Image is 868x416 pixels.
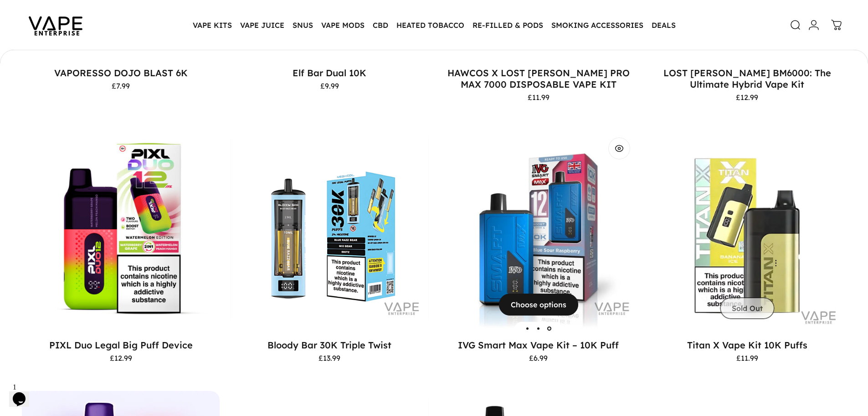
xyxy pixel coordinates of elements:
[189,16,680,35] nav: Primary
[468,16,547,35] summary: RE-FILLED & PODS
[663,67,831,90] a: LOST [PERSON_NAME] BM6000: The Ultimate Hybrid Vape Kit
[369,16,392,35] summary: CBD
[440,130,637,328] a: IVG Smart Max Vape Kit – 10K Puff
[288,16,317,35] summary: SNUS
[458,339,619,351] a: IVG Smart Max Vape Kit – 10K Puff
[318,354,340,362] span: £13.99
[528,94,550,101] span: £11.99
[231,130,428,328] a: Bloody Bar 30K Triple Twist
[112,82,130,90] span: £7.99
[236,16,288,35] summary: VAPE JUICE
[110,354,132,362] span: £12.99
[392,16,468,35] summary: HEATED TOBACCO
[687,339,807,351] a: Titan X Vape Kit 10K Puffs
[647,16,680,35] a: DEALS
[529,354,548,362] span: £6.99
[54,67,188,79] a: VAPORESSO DOJO BLAST 6K
[293,67,366,79] a: Elf Bar Dual 10K
[267,339,391,351] a: Bloody Bar 30K Triple Twist
[499,294,578,316] button: Choose options
[15,4,97,47] img: Vape Enterprise
[189,16,236,35] summary: VAPE KITS
[648,130,846,328] img: Titan X Vape Kit 10K Puffs
[827,15,847,35] a: 0 items
[547,16,647,35] summary: SMOKING ACCESSORIES
[440,130,637,328] img: IVG Smart Max Vape Kit
[317,16,369,35] summary: VAPE MODS
[736,354,758,362] span: £11.99
[49,339,193,351] a: PIXL Duo Legal Big Puff Device
[9,379,38,407] iframe: chat widget
[22,130,220,328] img: PIXL Duo 12
[22,130,220,328] a: PIXL Duo Legal Big Puff Device
[320,82,339,90] span: £9.99
[736,94,758,101] span: £12.99
[447,67,630,90] a: HAWCOS X LOST [PERSON_NAME] PRO MAX 7000 DISPOSABLE VAPE KIT
[231,130,428,328] img: BLOODY BAR 30K TRIPLE TWIST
